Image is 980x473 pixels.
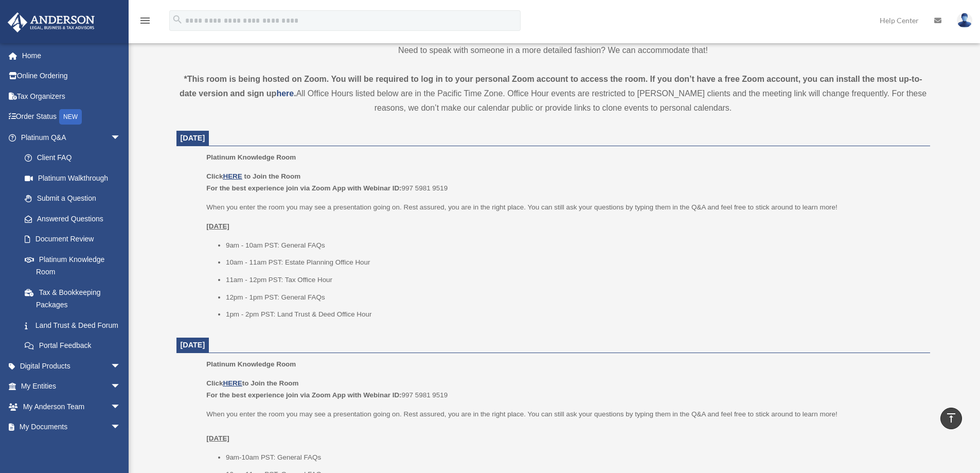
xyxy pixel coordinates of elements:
b: For the best experience join via Zoom App with Webinar ID: [206,391,401,399]
strong: *This room is being hosted on Zoom. You will be required to log in to your personal Zoom account ... [180,75,922,98]
img: User Pic [957,13,972,28]
span: arrow_drop_down [111,396,131,417]
a: Land Trust & Deed Forum [14,315,136,336]
li: 12pm - 1pm PST: General FAQs [226,291,923,304]
a: HERE [223,172,242,180]
li: 9am-10am PST: General FAQs [226,451,923,464]
u: [DATE] [206,222,229,230]
span: arrow_drop_down [111,356,131,377]
a: Client FAQ [14,148,136,168]
a: Home [7,45,136,66]
a: Platinum Walkthrough [14,168,136,188]
a: Digital Productsarrow_drop_down [7,356,136,376]
span: Platinum Knowledge Room [206,360,296,368]
u: [DATE] [206,434,229,442]
li: 9am - 10am PST: General FAQs [226,239,923,252]
a: here [276,89,294,98]
b: to Join the Room [244,172,301,180]
span: [DATE] [181,134,205,142]
a: Tax Organizers [7,86,136,107]
a: Order StatusNEW [7,107,136,128]
a: HERE [223,379,242,387]
a: Document Review [14,229,136,250]
span: Platinum Knowledge Room [206,153,296,161]
a: menu [139,18,151,27]
a: Platinum Q&Aarrow_drop_down [7,127,136,148]
i: menu [139,14,151,27]
a: Submit a Question [14,188,136,209]
a: Answered Questions [14,208,136,229]
b: Click [206,172,244,180]
span: arrow_drop_down [111,417,131,438]
a: Online Learningarrow_drop_down [7,437,136,458]
span: [DATE] [181,341,205,349]
a: My Documentsarrow_drop_down [7,417,136,437]
a: vertical_align_top [940,408,962,429]
b: Click to Join the Room [206,379,298,387]
div: All Office Hours listed below are in the Pacific Time Zone. Office Hour events are restricted to ... [176,72,930,115]
li: 11am - 12pm PST: Tax Office Hour [226,274,923,286]
img: Anderson Advisors Platinum Portal [5,12,98,32]
i: vertical_align_top [945,412,957,424]
strong: . [294,89,296,98]
a: Online Ordering [7,66,136,86]
a: Tax & Bookkeeping Packages [14,282,136,315]
li: 1pm - 2pm PST: Land Trust & Deed Office Hour [226,308,923,321]
span: arrow_drop_down [111,127,131,148]
a: My Anderson Teamarrow_drop_down [7,396,136,417]
i: search [172,14,183,25]
b: For the best experience join via Zoom App with Webinar ID: [206,184,401,192]
a: Platinum Knowledge Room [14,249,131,282]
span: arrow_drop_down [111,437,131,458]
span: arrow_drop_down [111,376,131,397]
p: 997 5981 9519 [206,377,922,401]
p: 997 5981 9519 [206,170,922,195]
a: My Entitiesarrow_drop_down [7,376,136,397]
p: When you enter the room you may see a presentation going on. Rest assured, you are in the right p... [206,201,922,214]
li: 10am - 11am PST: Estate Planning Office Hour [226,256,923,269]
a: Portal Feedback [14,336,136,356]
div: NEW [59,109,82,125]
p: Need to speak with someone in a more detailed fashion? We can accommodate that! [176,43,930,58]
p: When you enter the room you may see a presentation going on. Rest assured, you are in the right p... [206,408,922,445]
